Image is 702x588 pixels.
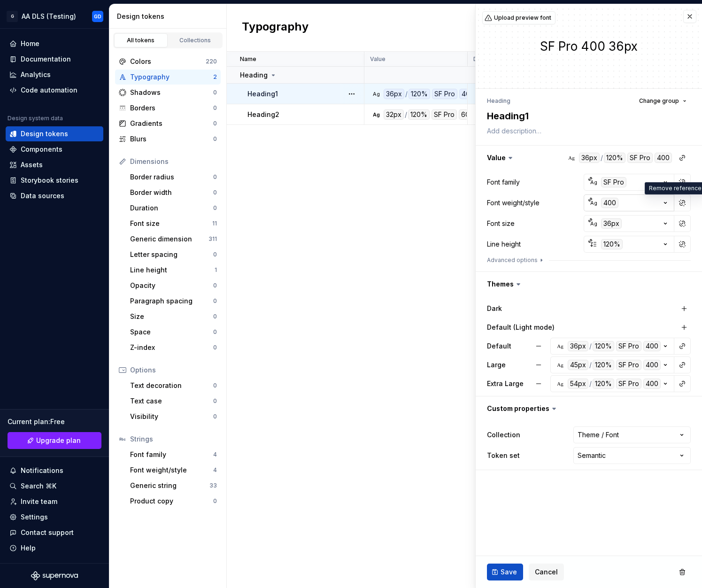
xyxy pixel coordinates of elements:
[6,510,103,525] a: Settings
[126,325,221,340] a: Space0
[21,528,74,537] div: Contact support
[240,55,256,63] p: Name
[6,463,103,478] button: Notifications
[556,361,564,369] div: Ag
[213,251,217,258] div: 0
[21,497,57,506] div: Invite team
[568,154,575,162] div: Ag
[432,109,457,120] div: SF Pro
[130,172,213,182] div: Border radius
[8,115,63,122] div: Design system data
[6,494,103,509] a: Invite team
[247,110,279,119] p: Heading2
[6,142,103,157] a: Components
[126,263,221,278] a: Line height1
[372,111,380,118] div: Ag
[130,412,213,421] div: Visibility
[130,450,213,459] div: Font family
[130,265,215,275] div: Line height
[535,567,558,577] span: Cancel
[8,417,101,426] div: Current plan : Free
[370,55,386,63] p: Value
[126,463,221,478] a: Font weight/style4
[21,70,51,79] div: Analytics
[21,481,56,491] div: Search ⌘K
[21,39,39,48] div: Home
[494,14,551,22] span: Upload preview font
[213,297,217,305] div: 0
[130,496,213,506] div: Product copy
[126,232,221,247] a: Generic dimension311
[130,103,213,113] div: Borders
[6,157,103,172] a: Assets
[115,70,221,85] a: Typography2
[556,380,564,387] div: Ag
[487,219,515,228] div: Font size
[126,278,221,293] a: Opacity0
[208,235,217,243] div: 311
[130,434,217,444] div: Strings
[21,129,68,139] div: Design tokens
[126,185,221,200] a: Border width0
[21,160,43,170] div: Assets
[584,215,674,232] button: Ag36px
[213,466,217,474] div: 4
[242,19,309,36] h2: Typography
[126,409,221,424] a: Visibility0
[593,360,614,370] div: 120%
[21,543,36,553] div: Help
[487,451,520,460] label: Token set
[550,356,674,373] button: Ag45px/120%SF Pro400
[476,39,702,54] div: SF Pro 400 36px
[6,36,103,51] a: Home
[589,360,592,370] div: /
[643,341,661,351] div: 400
[568,379,588,389] div: 54px
[126,309,221,324] a: Size0
[36,436,81,445] span: Upgrade plan
[117,12,223,21] div: Design tokens
[213,413,217,420] div: 0
[590,220,597,227] div: Ag
[126,447,221,462] a: Font family4
[130,365,217,375] div: Options
[117,37,164,44] div: All tokens
[130,157,217,166] div: Dimensions
[213,382,217,389] div: 0
[213,120,217,127] div: 0
[6,83,103,98] a: Code automation
[568,360,588,370] div: 45px
[213,344,217,351] div: 0
[21,512,48,522] div: Settings
[130,203,213,213] div: Duration
[487,360,506,370] label: Large
[130,219,212,228] div: Font size
[130,188,213,197] div: Border width
[459,109,476,120] div: 600
[115,54,221,69] a: Colors220
[6,541,103,556] button: Help
[213,282,217,289] div: 0
[568,341,588,351] div: 36px
[130,119,213,128] div: Gradients
[405,89,408,99] div: /
[212,220,217,227] div: 11
[487,323,555,332] label: Default (Light mode)
[639,97,679,105] span: Change group
[213,104,217,112] div: 0
[6,52,103,67] a: Documentation
[6,525,103,540] button: Contact support
[6,188,103,203] a: Data sources
[21,191,64,201] div: Data sources
[213,497,217,505] div: 0
[635,94,691,108] button: Change group
[459,89,477,99] div: 400
[126,170,221,185] a: Border radius0
[21,145,62,154] div: Components
[6,126,103,141] a: Design tokens
[405,109,407,120] div: /
[130,396,213,406] div: Text case
[485,108,689,124] textarea: Heading1
[550,338,674,355] button: Ag36px/120%SF Pro400
[584,236,674,253] button: 120%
